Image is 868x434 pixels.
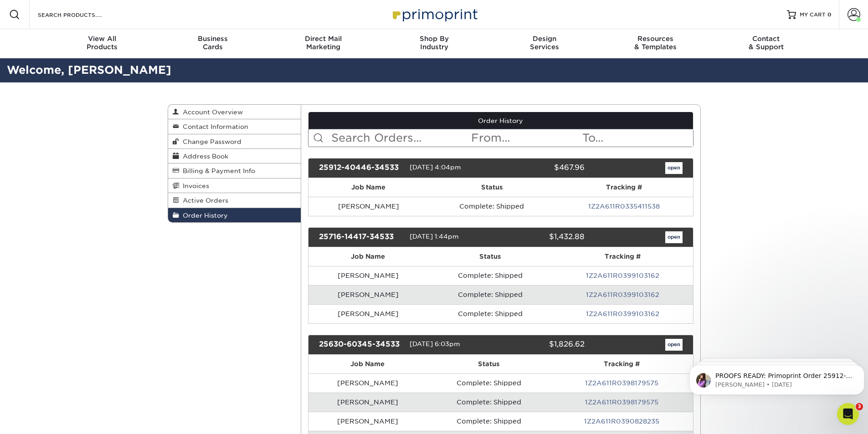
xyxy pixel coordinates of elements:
[555,178,693,197] th: Tracking #
[179,212,228,219] span: Order History
[585,398,658,406] a: 1Z2A611R0398179575
[179,182,209,189] span: Invoices
[330,129,470,147] input: Search Orders...
[30,35,167,43] p: Message from Erica, sent 2w ago
[665,231,683,243] a: open
[410,340,460,347] span: [DATE] 6:03pm
[312,162,410,174] div: 25912-40446-34533
[308,393,426,412] td: [PERSON_NAME]
[426,412,551,431] td: Complete: Shipped
[268,29,379,58] a: Direct MailMarketing
[665,339,683,351] a: open
[179,153,228,160] span: Address Book
[665,162,683,174] a: open
[308,285,427,304] td: [PERSON_NAME]
[308,178,428,197] th: Job Name
[553,247,693,266] th: Tracking #
[312,231,410,243] div: 25716-14417-34533
[428,197,555,216] td: Complete: Shipped
[584,418,659,425] a: 1Z2A611R0390828235
[427,247,553,266] th: Status
[308,266,427,285] td: [PERSON_NAME]
[168,149,301,163] a: Address Book
[410,163,461,171] span: [DATE] 4:04pm
[428,178,555,197] th: Status
[308,197,428,216] td: [PERSON_NAME]
[168,134,301,149] a: Change Password
[157,29,268,58] a: BusinessCards
[586,272,659,279] a: 1Z2A611R0399103162
[837,403,859,425] iframe: Intercom live chat
[379,29,489,58] a: Shop ByIndustry
[551,355,693,373] th: Tracking #
[600,35,711,51] div: & Templates
[494,231,591,243] div: $1,432.88
[711,29,822,58] a: Contact& Support
[686,346,868,409] iframe: Intercom notifications message
[179,197,228,204] span: Active Orders
[379,35,489,51] div: Industry
[427,285,553,304] td: Complete: Shipped
[856,403,863,410] span: 3
[308,373,426,393] td: [PERSON_NAME]
[268,35,379,43] span: Direct Mail
[600,29,711,58] a: Resources& Templates
[47,35,158,51] div: Products
[308,304,427,323] td: [PERSON_NAME]
[47,35,158,43] span: View All
[426,373,551,393] td: Complete: Shipped
[800,11,826,19] span: MY CART
[489,35,600,43] span: Design
[168,193,301,208] a: Active Orders
[711,35,822,51] div: & Support
[585,379,658,387] a: 1Z2A611R0398179575
[426,393,551,412] td: Complete: Shipped
[494,162,591,174] div: $467.96
[168,163,301,178] a: Billing & Payment Info
[37,9,126,20] input: SEARCH PRODUCTS.....
[308,412,426,431] td: [PERSON_NAME]
[168,119,301,134] a: Contact Information
[600,35,711,43] span: Resources
[711,35,822,43] span: Contact
[379,35,489,43] span: Shop By
[827,11,832,18] span: 0
[268,35,379,51] div: Marketing
[494,339,591,351] div: $1,826.62
[179,108,243,116] span: Account Overview
[588,203,660,210] a: 1Z2A611R0335411538
[168,179,301,193] a: Invoices
[179,167,255,174] span: Billing & Payment Info
[389,5,480,24] img: Primoprint
[427,304,553,323] td: Complete: Shipped
[168,208,301,222] a: Order History
[179,138,241,145] span: Change Password
[489,35,600,51] div: Services
[586,291,659,298] a: 1Z2A611R0399103162
[586,310,659,317] a: 1Z2A611R0399103162
[157,35,268,51] div: Cards
[489,29,600,58] a: DesignServices
[581,129,693,147] input: To...
[426,355,551,373] th: Status
[168,105,301,119] a: Account Overview
[308,112,693,129] a: Order History
[308,247,427,266] th: Job Name
[157,35,268,43] span: Business
[179,123,248,130] span: Contact Information
[30,26,167,179] span: PROOFS READY: Primoprint Order 25912-40446-34533 Thank you for placing your print order with Prim...
[470,129,581,147] input: From...
[308,355,426,373] th: Job Name
[410,233,459,240] span: [DATE] 1:44pm
[47,29,158,58] a: View AllProducts
[312,339,410,351] div: 25630-60345-34533
[427,266,553,285] td: Complete: Shipped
